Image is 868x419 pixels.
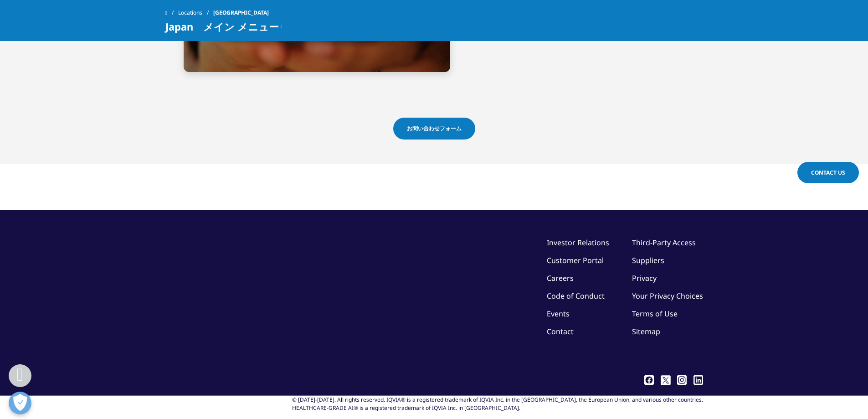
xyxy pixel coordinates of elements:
a: お問い合わせフォーム [393,118,475,140]
a: Events [547,309,570,319]
a: Your Privacy Choices [632,291,703,301]
span: Japan メイン メニュー [165,21,279,32]
a: Privacy [632,273,657,283]
a: Contact [547,326,574,336]
a: Customer Portal [547,255,604,265]
a: Suppliers [632,255,664,265]
a: Sitemap [632,326,660,336]
a: Terms of Use [632,309,678,319]
span: [GEOGRAPHIC_DATA] [213,5,269,21]
a: Contact Us [797,162,859,183]
span: お問い合わせフォーム [407,124,462,133]
a: Investor Relations [547,238,609,248]
button: 優先設定センターを開く [9,392,31,414]
span: Contact Us [811,169,845,176]
a: Code of Conduct [547,291,605,301]
a: Third-Party Access [632,238,696,248]
div: © [DATE]-[DATE]. All rights reserved. IQVIA® is a registered trademark of IQVIA Inc. in the [GEOG... [292,396,703,412]
a: Locations [178,5,213,21]
a: Careers [547,273,574,283]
